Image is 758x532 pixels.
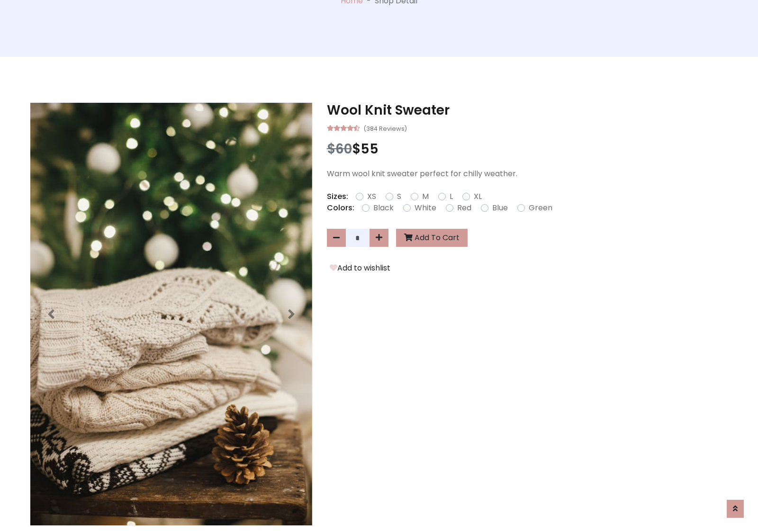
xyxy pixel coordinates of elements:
[327,140,352,158] span: $60
[327,168,728,180] p: Warm wool knit sweater perfect for chilly weather.
[327,102,728,118] h3: Wool Knit Sweater
[457,202,471,214] label: Red
[327,262,393,274] button: Add to wishlist
[30,103,312,525] img: Image
[529,202,552,214] label: Green
[450,191,453,202] label: L
[327,141,728,157] h3: $
[492,202,508,214] label: Blue
[327,191,348,202] p: Sizes:
[397,191,401,202] label: S
[367,191,376,202] label: XS
[415,202,436,214] label: White
[363,122,407,134] small: (384 Reviews)
[373,202,394,214] label: Black
[327,202,354,214] p: Colors:
[422,191,429,202] label: M
[474,191,482,202] label: XL
[396,229,468,247] button: Add To Cart
[361,140,379,158] span: 55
